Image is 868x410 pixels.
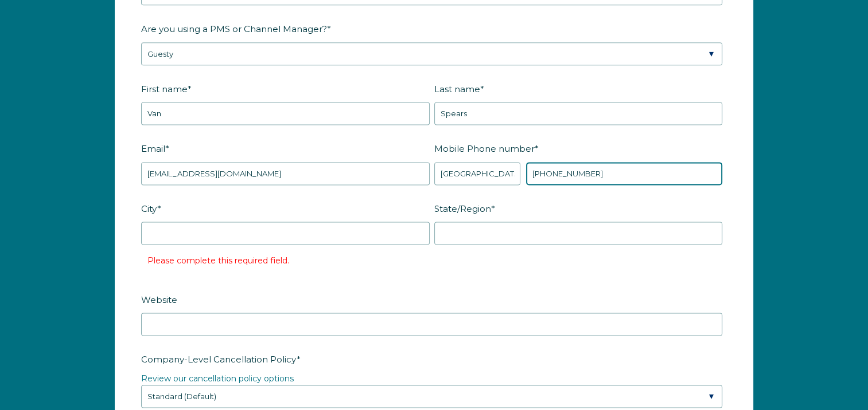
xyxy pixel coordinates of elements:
[147,255,289,266] label: Please complete this required field.
[141,80,188,98] span: First name
[141,350,297,368] span: Company-Level Cancellation Policy
[434,140,535,157] span: Mobile Phone number
[434,80,480,98] span: Last name
[141,291,177,309] span: Website
[141,373,294,384] a: Review our cancellation policy options
[141,20,327,38] span: Are you using a PMS or Channel Manager?
[141,200,157,218] span: City
[141,140,165,157] span: Email
[434,200,491,218] span: State/Region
